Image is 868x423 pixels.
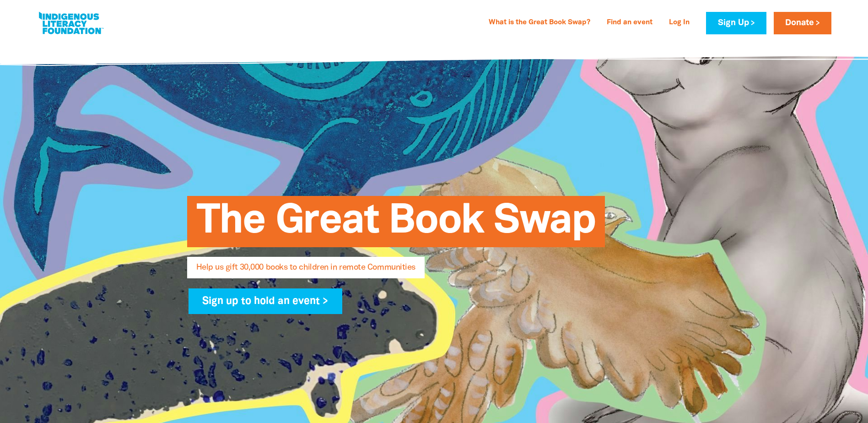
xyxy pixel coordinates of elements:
span: The Great Book Swap [196,203,596,247]
a: Log In [663,16,695,30]
a: Donate [774,12,831,34]
a: Sign Up [706,12,766,34]
a: What is the Great Book Swap? [483,16,596,30]
a: Sign up to hold an event > [189,288,343,314]
a: Find an event [601,16,658,30]
span: Help us gift 30,000 books to children in remote Communities [196,264,415,278]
